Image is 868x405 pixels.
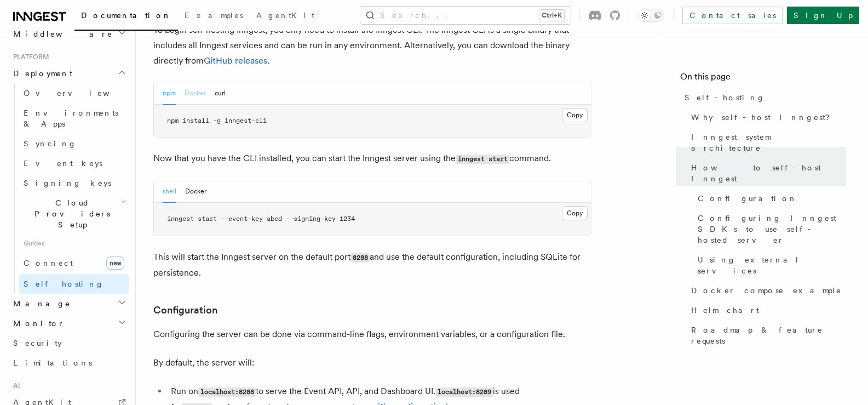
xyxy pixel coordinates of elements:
span: Signing keys [24,179,111,187]
a: Self-hosting [680,88,846,107]
span: new [106,256,124,270]
a: Roadmap & feature requests [687,320,846,351]
button: Deployment [9,64,129,83]
button: Middleware [9,24,129,44]
span: Event keys [24,159,102,168]
span: Environments & Apps [24,109,118,128]
span: Docker compose example [691,285,842,296]
a: Inngest system architecture [687,127,846,158]
span: Guides [19,235,129,252]
span: Using external services [698,254,846,276]
a: Docker compose example [687,281,846,300]
a: Security [9,333,129,353]
span: inngest start --event-key abcd --signing-key 1234 [167,215,355,223]
a: Event keys [19,153,129,173]
a: AgentKit [250,3,321,30]
a: Signing keys [19,173,129,193]
span: Middleware [9,28,113,39]
p: Now that you have the CLI installed, you can start the Inngest server using the command. [153,151,591,167]
button: Docker [185,82,206,105]
span: Overview [24,89,136,98]
span: Configuring Inngest SDKs to use self-hosted server [698,213,846,246]
span: Manage [9,298,71,309]
a: Helm chart [687,300,846,320]
p: This will start the Inngest server on the default port and use the default configuration, includi... [153,249,591,281]
span: Why self-host Inngest? [691,112,837,123]
a: Connectnew [19,252,129,274]
a: Configuration [693,189,846,208]
p: Configuring the server can be done via command-line flags, environment variables, or a configurat... [153,327,591,342]
a: Using external services [693,250,846,281]
span: Limitations [13,358,92,367]
a: Sign Up [787,7,859,24]
kbd: Ctrl+K [539,10,564,21]
span: Deployment [9,68,72,79]
span: Self hosting [24,279,104,288]
button: Copy [562,108,588,122]
span: Helm chart [691,305,759,316]
a: How to self-host Inngest [687,158,846,189]
button: curl [215,82,226,105]
span: AI [9,381,20,390]
button: npm [163,82,176,105]
span: Self-hosting [685,92,765,103]
code: localhost:8288 [198,387,256,397]
a: Configuring Inngest SDKs to use self-hosted server [693,208,846,250]
span: Monitor [9,318,65,329]
a: Overview [19,83,129,103]
a: Syncing [19,134,129,153]
button: Copy [562,206,588,220]
span: Cloud Providers Setup [19,197,121,230]
a: Documentation [74,3,178,31]
code: inngest start [456,155,509,164]
span: Inngest system architecture [691,132,846,153]
a: GitHub releases [204,55,267,66]
span: Platform [9,53,49,61]
h4: On this page [680,70,846,88]
code: 8288 [350,253,370,263]
span: Connect [24,259,73,267]
a: Why self-host Inngest? [687,107,846,127]
code: localhost:8289 [435,387,493,397]
a: Limitations [9,353,129,373]
button: shell [163,180,176,203]
button: Docker [185,180,206,203]
span: Syncing [24,139,77,148]
span: Documentation [81,11,171,20]
span: npm install -g inngest-cli [167,117,267,124]
span: Configuration [698,193,797,204]
span: Security [13,339,62,347]
span: Examples [185,11,243,20]
a: Configuration [153,303,217,318]
a: Examples [178,3,250,30]
button: Cloud Providers Setup [19,193,129,235]
a: Contact sales [682,7,783,24]
a: Environments & Apps [19,103,129,134]
div: Deployment [9,83,129,294]
button: Toggle dark mode [638,9,664,22]
span: How to self-host Inngest [691,162,846,184]
span: Roadmap & feature requests [691,324,846,346]
p: By default, the server will: [153,355,591,370]
button: Search...Ctrl+K [360,7,571,24]
a: Self hosting [19,274,129,294]
button: Monitor [9,313,129,333]
p: To begin self-hosting Inngest, you only need to install the Inngest CLI. The Inngest CLI is a sin... [153,22,591,69]
span: AgentKit [256,11,314,20]
button: Manage [9,294,129,313]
